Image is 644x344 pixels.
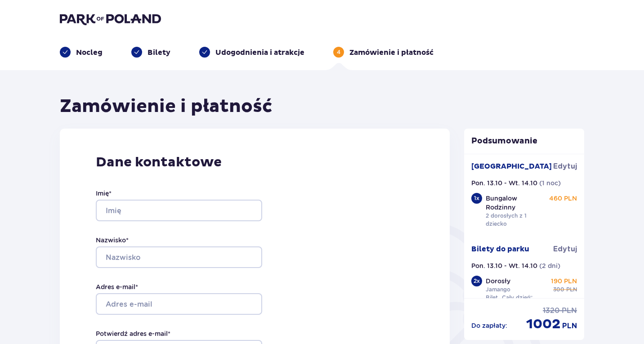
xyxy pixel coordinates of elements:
p: 460 PLN [549,194,577,203]
label: Nazwisko * [96,236,129,245]
p: Bilety do parku [471,244,529,254]
p: ( 2 dni ) [539,261,560,270]
p: Jamango [486,286,510,294]
p: Zamówienie i płatność [349,48,434,58]
p: Udogodnienia i atrakcje [215,48,304,58]
input: Nazwisko [96,246,262,268]
p: [GEOGRAPHIC_DATA] [471,161,552,171]
p: Bungalow Rodzinny [486,194,548,212]
p: Dorosły [486,277,510,286]
p: Podsumowanie [464,136,585,147]
div: 1 x [471,193,482,204]
img: Park of Poland logo [60,13,161,25]
p: 4 [337,48,340,56]
p: ( 1 noc ) [539,179,561,188]
p: 190 PLN [551,277,577,286]
div: 2 x [471,276,482,286]
h1: Zamówienie i płatność [60,95,273,118]
div: Udogodnienia i atrakcje [199,47,304,58]
span: 300 [553,286,564,294]
p: Bilety [148,48,170,58]
input: Imię [96,200,262,221]
input: Adres e-mail [96,293,262,315]
span: Edytuj [553,161,577,171]
span: PLN [562,306,577,316]
span: PLN [566,286,577,294]
div: Nocleg [60,47,103,58]
label: Adres e-mail * [96,282,138,291]
p: Do zapłaty : [471,321,507,330]
div: Bilety [131,47,170,58]
label: Potwierdź adres e-mail * [96,329,170,338]
span: PLN [562,321,577,331]
p: Pon. 13.10 - Wt. 14.10 [471,261,537,270]
span: Edytuj [553,244,577,254]
p: Dane kontaktowe [96,154,414,171]
span: 1320 [543,306,560,316]
p: Nocleg [76,48,103,58]
p: Pon. 13.10 - Wt. 14.10 [471,179,537,188]
p: 2 dorosłych z 1 dziecko [486,212,548,228]
div: 4Zamówienie i płatność [333,47,434,58]
p: Bilet „Cały dzień” [486,294,533,302]
span: 1002 [526,316,560,333]
label: Imię * [96,189,112,198]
